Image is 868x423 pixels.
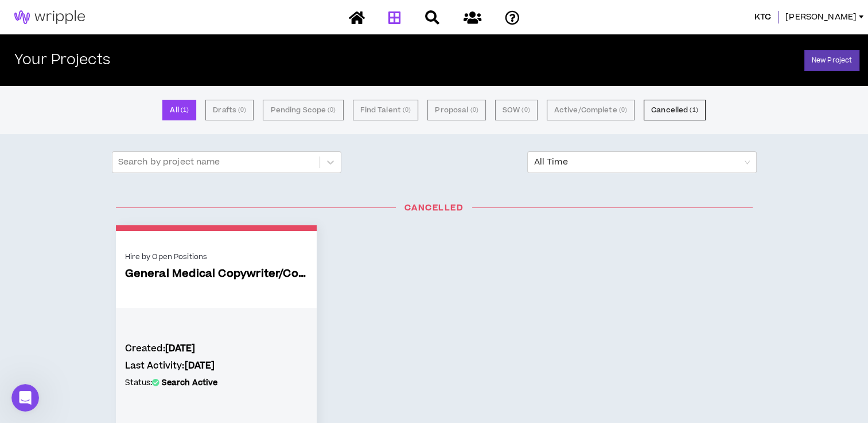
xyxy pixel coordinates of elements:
small: ( 0 ) [619,105,627,115]
div: Hire by Open Positions [125,252,308,262]
a: New Project [804,50,859,71]
button: Proposal (0) [427,100,485,120]
h4: Created: [125,342,308,355]
h3: Cancelled [107,202,761,214]
small: ( 0 ) [328,105,336,115]
button: Drafts (0) [205,100,254,120]
b: Search Active [162,377,218,389]
span: General Medical Copywriter/Content Writer [125,268,308,281]
small: ( 0 ) [403,105,411,115]
button: SOW (0) [495,100,538,120]
small: ( 1 ) [690,105,698,115]
h4: Last Activity: [125,359,308,372]
button: Pending Scope (0) [263,100,343,120]
span: KTC [754,11,771,23]
b: [DATE] [185,359,215,372]
button: All (1) [162,100,196,120]
b: [DATE] [165,342,196,355]
small: ( 0 ) [238,105,246,115]
small: ( 0 ) [470,105,478,115]
span: All Time [534,152,750,173]
button: Active/Complete (0) [547,100,635,120]
h2: Your Projects [14,52,110,69]
button: Cancelled (1) [644,100,706,120]
iframe: Intercom live chat [11,384,39,412]
button: Find Talent (0) [353,100,419,120]
span: [PERSON_NAME] [785,11,857,23]
h5: Status: [125,377,308,389]
small: ( 0 ) [521,105,530,115]
small: ( 1 ) [181,105,189,115]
